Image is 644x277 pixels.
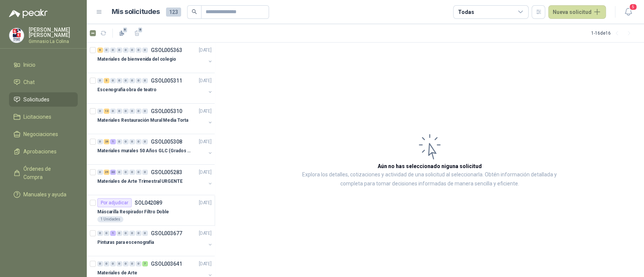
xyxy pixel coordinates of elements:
div: 0 [142,109,148,114]
p: [DATE] [199,77,212,84]
a: Órdenes de Compra [9,162,78,184]
div: 0 [136,47,141,53]
p: Materiales murales 50 Años GLC (Grados 10 y 11) [97,147,191,155]
p: GSOL005283 [151,170,182,175]
p: Materiales de bienvenida del colegio [97,56,176,63]
div: 0 [97,170,103,175]
a: 6 0 0 0 0 0 0 0 GSOL005363[DATE] Materiales de bienvenida del colegio [97,46,213,70]
span: Aprobaciones [23,147,57,156]
div: 0 [123,170,129,175]
div: 7 [142,261,148,266]
div: 0 [110,47,116,53]
div: 0 [136,261,141,266]
a: Aprobaciones [9,144,78,159]
p: Pinturas para escenografía [97,239,154,246]
p: [DATE] [199,138,212,145]
p: SOL042089 [135,200,162,205]
p: GSOL005311 [151,78,182,83]
div: 0 [142,231,148,236]
div: 0 [97,261,103,266]
div: 0 [117,78,122,83]
div: 5 [104,78,109,83]
p: [DATE] [199,169,212,176]
p: Máscarilla Respirador Filtro Doble [97,208,169,216]
div: 0 [142,78,148,83]
div: 0 [104,47,109,53]
div: 0 [104,261,109,266]
p: [PERSON_NAME] [PERSON_NAME] [29,27,78,38]
p: [DATE] [199,230,212,237]
span: 6 [138,27,143,33]
div: 0 [123,47,129,53]
div: 0 [117,170,122,175]
p: GSOL005308 [151,139,182,144]
div: 0 [129,261,135,266]
div: 0 [129,170,135,175]
a: 0 5 0 0 0 0 0 0 GSOL005311[DATE] Escenografia obra de teatro [97,76,213,100]
div: 1 [110,231,116,236]
div: 0 [123,139,129,144]
div: 1 Unidades [97,216,123,222]
div: 0 [97,109,103,114]
div: 0 [123,109,129,114]
div: 39 [104,170,109,175]
div: 6 [97,47,103,53]
div: 0 [136,109,141,114]
span: Manuales y ayuda [23,190,66,199]
div: 0 [129,231,135,236]
div: 0 [142,47,148,53]
button: 5 [621,5,635,19]
span: Inicio [23,61,35,69]
p: [DATE] [199,47,212,54]
a: Licitaciones [9,110,78,124]
a: Chat [9,75,78,89]
div: 0 [142,139,148,144]
a: Negociaciones [9,127,78,141]
div: 0 [117,261,122,266]
div: 0 [136,139,141,144]
div: 0 [136,231,141,236]
div: 0 [117,231,122,236]
a: Inicio [9,58,78,72]
p: Gimnasio La Colina [29,39,78,44]
div: Todas [458,8,474,16]
p: Explora los detalles, cotizaciones y actividad de una solicitud al seleccionarla. Obtén informaci... [290,170,569,188]
p: [DATE] [199,108,212,115]
div: 30 [110,170,116,175]
a: 0 0 1 0 0 0 0 0 GSOL003677[DATE] Pinturas para escenografía [97,229,213,253]
span: Órdenes de Compra [23,165,71,181]
div: 1 [110,139,116,144]
div: 0 [123,231,129,236]
span: Solicitudes [23,95,49,104]
div: 0 [110,109,116,114]
div: 0 [129,78,135,83]
a: 0 39 30 0 0 0 0 0 GSOL005283[DATE] Materiales de Arte Trimestral URGENTE [97,168,213,192]
button: 6 [116,27,128,39]
a: 0 26 1 0 0 0 0 0 GSOL005308[DATE] Materiales murales 50 Años GLC (Grados 10 y 11) [97,137,213,161]
span: Licitaciones [23,113,51,121]
h1: Mis solicitudes [112,6,160,17]
p: GSOL003641 [151,261,182,266]
p: Materiales de Arte Trimestral URGENTE [97,178,183,185]
div: 13 [104,109,109,114]
p: Escenografia obra de teatro [97,86,157,93]
div: 0 [97,78,103,83]
div: 0 [129,47,135,53]
div: 0 [110,261,116,266]
div: 0 [97,231,103,236]
p: GSOL005363 [151,47,182,53]
div: 0 [110,78,116,83]
span: 123 [166,8,181,17]
div: 0 [123,261,129,266]
div: 0 [142,170,148,175]
h3: Aún no has seleccionado niguna solicitud [378,162,482,170]
div: 0 [117,47,122,53]
div: 1 - 16 de 16 [591,27,635,39]
div: 0 [136,170,141,175]
p: GSOL003677 [151,231,182,236]
p: Materiales de Arte [97,269,137,277]
a: Por adjudicarSOL042089[DATE] Máscarilla Respirador Filtro Doble1 Unidades [87,195,215,226]
div: Por adjudicar [97,198,132,207]
span: Chat [23,78,35,86]
a: Manuales y ayuda [9,187,78,202]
